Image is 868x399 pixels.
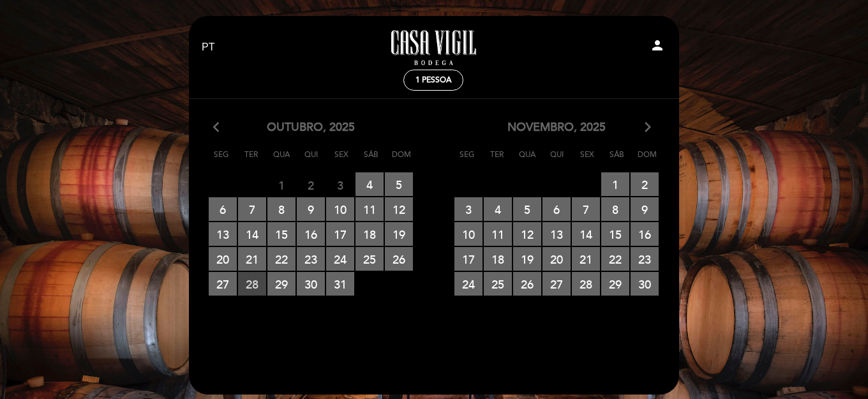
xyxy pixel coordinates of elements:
span: 25 [355,247,384,271]
span: Sáb [359,148,384,172]
span: Sex [574,148,600,172]
span: 24 [454,272,483,296]
span: 21 [572,247,600,271]
span: Ter [239,148,264,172]
span: 28 [238,272,266,296]
span: 26 [513,272,541,296]
span: 22 [267,247,296,271]
a: Casa Vigil - Restaurante [354,30,513,65]
button: person [650,38,665,57]
span: 11 [355,197,384,221]
span: 17 [326,222,354,246]
span: 14 [572,222,600,246]
span: outubro, 2025 [267,119,355,136]
span: 18 [355,222,384,246]
span: 16 [631,222,659,246]
span: 29 [601,272,629,296]
span: Sáb [604,148,630,172]
span: 16 [297,222,325,246]
span: 21 [238,247,266,271]
span: 20 [542,247,571,271]
span: 3 [454,197,483,221]
span: 14 [238,222,266,246]
span: Dom [389,148,414,172]
i: person [650,38,665,53]
span: 23 [297,247,325,271]
span: 15 [267,222,296,246]
span: Qui [299,148,324,172]
span: Seg [209,148,234,172]
span: 10 [326,197,354,221]
span: 6 [209,197,237,221]
span: 2 [631,172,659,196]
span: 10 [454,222,483,246]
span: 5 [385,172,413,196]
i: arrow_back_ios [213,119,225,136]
span: 31 [326,272,354,296]
span: 9 [297,197,325,221]
span: 29 [267,272,296,296]
span: 26 [385,247,413,271]
span: 23 [631,247,659,271]
span: 7 [572,197,600,221]
span: 3 [326,173,354,197]
span: 19 [385,222,413,246]
span: 30 [297,272,325,296]
span: 22 [601,247,629,271]
i: arrow_forward_ios [642,119,654,136]
span: Seg [454,148,480,172]
span: 20 [209,247,237,271]
span: 25 [484,272,512,296]
span: 28 [572,272,600,296]
span: 12 [513,222,541,246]
span: 4 [355,172,384,196]
span: 12 [385,197,413,221]
span: 2 [297,173,325,197]
span: 24 [326,247,354,271]
span: novembro, 2025 [507,119,606,136]
span: Dom [634,148,660,172]
span: 15 [601,222,629,246]
span: 17 [454,247,483,271]
span: Qua [514,148,540,172]
span: Qua [269,148,294,172]
span: 1 pessoa [415,75,451,85]
span: Ter [484,148,510,172]
span: 4 [484,197,512,221]
span: 1 [267,173,296,197]
span: 8 [601,197,629,221]
span: 5 [513,197,541,221]
span: 1 [601,172,629,196]
span: Qui [544,148,570,172]
span: 11 [484,222,512,246]
span: Sex [329,148,354,172]
span: 18 [484,247,512,271]
span: 7 [238,197,266,221]
span: 8 [267,197,296,221]
span: 27 [209,272,237,296]
span: 13 [209,222,237,246]
span: 6 [542,197,571,221]
span: 27 [542,272,571,296]
span: 30 [631,272,659,296]
span: 13 [542,222,571,246]
span: 19 [513,247,541,271]
span: 9 [631,197,659,221]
